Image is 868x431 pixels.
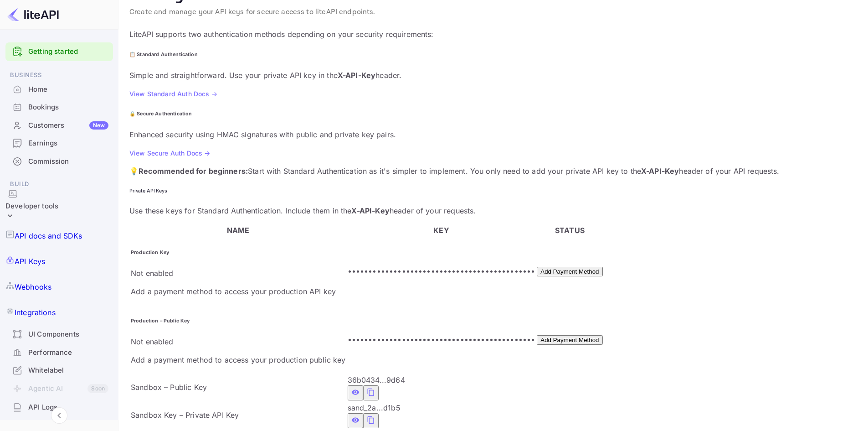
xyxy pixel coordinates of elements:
div: Getting started [5,42,113,61]
div: Commission [5,153,113,171]
span: 36b0434...9d64 [348,375,405,384]
h6: Production – Public Key [131,317,346,325]
div: Whitelabel [28,365,108,376]
a: API docs and SDKs [5,223,113,249]
p: Integrations [15,307,56,318]
p: LiteAPI supports two authentication methods depending on your security requirements: [129,29,857,40]
strong: X-API-Key [351,206,389,215]
div: UI Components [5,326,113,343]
img: LiteAPI logo [7,7,59,22]
h6: Private API Keys [129,188,857,194]
div: CustomersNew [5,117,113,135]
a: Integrations [5,300,113,325]
h6: 🔒 Secure Authentication [129,110,857,118]
a: Add Payment Method [537,335,602,344]
a: CustomersNew [5,117,113,134]
div: Home [28,84,108,95]
span: sand_2a...d1b5 [348,403,401,412]
div: Not enabled [131,268,346,279]
div: Not enabled [131,336,346,347]
p: Webhooks [15,281,51,292]
strong: X-API-Key [641,166,679,176]
button: Add Payment Method [537,267,602,276]
a: Getting started [28,47,108,57]
div: Bookings [28,102,108,113]
span: Build [5,179,113,189]
div: Developer tools [5,189,58,223]
p: Use these keys for Standard Authentication. Include them in the header of your requests. [129,205,857,216]
a: Bookings [5,99,113,115]
table: private api keys table [129,223,604,430]
div: Performance [5,344,113,362]
div: Developer tools [5,201,58,212]
a: UI Components [5,326,113,343]
div: Whitelabel [5,362,113,379]
div: API Logs [28,402,108,413]
a: Webhooks [5,274,113,300]
a: Add Payment Method [537,266,602,275]
p: Add a payment method to access your production public key [131,354,346,365]
a: API Keys [5,249,113,274]
div: Commission [28,156,108,167]
strong: Recommended for beginners: [139,166,248,176]
div: Earnings [28,138,108,149]
div: New [89,121,108,130]
div: Customers [28,120,108,131]
p: ••••••••••••••••••••••••••••••••••••••••••••• [348,265,535,276]
div: API Logs [5,399,113,416]
p: 💡 Start with Standard Authentication as it's simpler to implement. You only need to add your priv... [129,166,857,177]
div: Performance [28,348,108,358]
th: NAME [130,224,346,236]
p: Simple and straightforward. Use your private API key in the header. [129,70,857,81]
p: API Keys [15,256,45,267]
p: Enhanced security using HMAC signatures with public and private key pairs. [129,129,857,140]
p: Add a payment method to access your production API key [131,286,346,297]
a: View Standard Auth Docs → [129,90,217,98]
span: Sandbox – Public Key [131,383,207,392]
a: API Logs [5,399,113,415]
span: Business [5,70,113,80]
a: Home [5,81,113,98]
strong: X-API-Key [338,71,375,80]
a: Commission [5,153,113,170]
h6: 📋 Standard Authentication [129,51,857,58]
th: KEY [347,224,536,236]
div: Bookings [5,99,113,116]
div: Earnings [5,135,113,152]
th: STATUS [536,224,603,236]
button: Add Payment Method [537,335,602,345]
p: ••••••••••••••••••••••••••••••••••••••••••••• [348,334,535,345]
a: Earnings [5,135,113,151]
p: Create and manage your API keys for secure access to liteAPI endpoints. [129,7,857,18]
p: API docs and SDKs [15,230,82,241]
a: Whitelabel [5,362,113,379]
h6: Production Key [131,249,346,256]
div: UI Components [28,329,108,340]
button: Collapse navigation [51,407,67,424]
td: Sandbox Key – Private API Key [130,402,346,429]
div: Home [5,81,113,99]
a: View Secure Auth Docs → [129,149,210,157]
a: Performance [5,344,113,361]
